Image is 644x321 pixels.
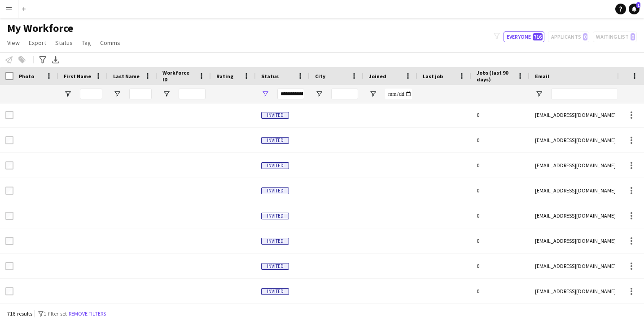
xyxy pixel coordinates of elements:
[315,73,325,80] span: City
[471,128,530,152] div: 0
[25,37,50,49] a: Export
[471,254,530,278] div: 0
[261,90,269,98] button: Open Filter Menu
[5,161,13,169] input: Row Selection is disabled for this row (unchecked)
[113,90,121,98] button: Open Filter Menu
[477,69,513,83] span: Jobs (last 90 days)
[7,39,20,47] span: View
[7,22,73,35] span: My Workforce
[261,238,289,245] span: Invited
[629,4,640,14] a: 1
[5,136,13,144] input: Row Selection is disabled for this row (unchecked)
[100,39,120,47] span: Comms
[535,90,543,98] button: Open Filter Menu
[96,37,124,49] a: Comms
[4,37,23,49] a: View
[50,54,61,65] app-action-btn: Export XLSX
[261,162,289,169] span: Invited
[369,73,386,80] span: Joined
[261,112,289,119] span: Invited
[5,187,13,195] input: Row Selection is disabled for this row (unchecked)
[82,39,91,47] span: Tag
[504,31,544,42] button: Everyone716
[52,37,76,49] a: Status
[423,73,443,80] span: Last job
[261,288,289,295] span: Invited
[179,89,206,99] input: Workforce ID Filter Input
[471,153,530,178] div: 0
[261,137,289,144] span: Invited
[216,73,233,80] span: Rating
[5,212,13,220] input: Row Selection is disabled for this row (unchecked)
[385,89,412,99] input: Joined Filter Input
[162,69,195,83] span: Workforce ID
[471,178,530,203] div: 0
[162,90,171,98] button: Open Filter Menu
[261,213,289,219] span: Invited
[67,309,108,319] button: Remove filters
[64,73,91,80] span: First Name
[5,111,13,119] input: Row Selection is disabled for this row (unchecked)
[19,73,34,80] span: Photo
[261,187,289,194] span: Invited
[315,90,323,98] button: Open Filter Menu
[535,73,549,80] span: Email
[5,287,13,295] input: Row Selection is disabled for this row (unchecked)
[331,89,358,99] input: City Filter Input
[44,310,67,317] span: 1 filter set
[5,237,13,245] input: Row Selection is disabled for this row (unchecked)
[5,262,13,270] input: Row Selection is disabled for this row (unchecked)
[129,89,152,99] input: Last Name Filter Input
[80,89,102,99] input: First Name Filter Input
[37,54,48,65] app-action-btn: Advanced filters
[471,228,530,253] div: 0
[636,2,640,8] span: 1
[533,33,543,40] span: 716
[471,203,530,228] div: 0
[471,103,530,127] div: 0
[471,279,530,303] div: 0
[78,37,95,49] a: Tag
[113,73,140,80] span: Last Name
[64,90,72,98] button: Open Filter Menu
[261,263,289,270] span: Invited
[29,39,46,47] span: Export
[369,90,377,98] button: Open Filter Menu
[55,39,73,47] span: Status
[261,73,279,80] span: Status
